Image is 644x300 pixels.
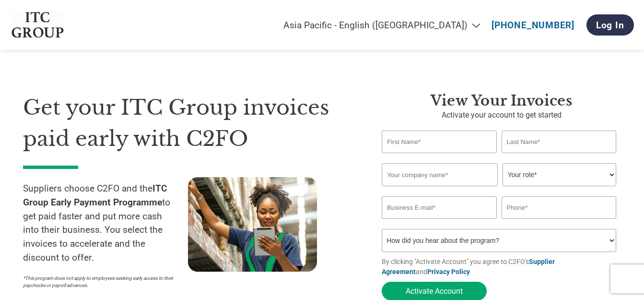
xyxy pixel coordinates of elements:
input: First Name* [382,131,496,153]
p: By clicking "Activate Account" you agree to C2FO's and [382,257,621,277]
input: Phone* [502,196,616,219]
img: supply chain worker [188,177,317,272]
div: Invalid company name or company name is too long [382,187,616,192]
a: Privacy Policy [427,268,470,276]
h1: Get your ITC Group invoices paid early with C2FO [23,92,353,154]
h3: View your invoices [382,92,621,109]
div: Inavlid Email Address [382,220,496,225]
p: Activate your account to get started [382,109,621,121]
img: ITC Group [11,12,65,38]
a: Supplier Agreement [382,258,555,276]
select: Title/Role [503,163,616,186]
div: Inavlid Phone Number [502,220,616,225]
p: *This program does not apply to employees seeking early access to their paychecks or payroll adva... [23,275,178,289]
div: Invalid first name or first name is too long [382,154,496,159]
p: Suppliers choose C2FO and the to get paid faster and put more cash into their business. You selec... [23,182,188,265]
div: Invalid last name or last name is too long [502,154,616,159]
a: Log In [586,14,634,36]
input: Your company name* [382,163,498,186]
input: Last Name* [502,131,616,153]
input: Invalid Email format [382,196,496,219]
a: [PHONE_NUMBER] [492,20,574,31]
strong: ITC Group Early Payment Programme [23,183,167,208]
